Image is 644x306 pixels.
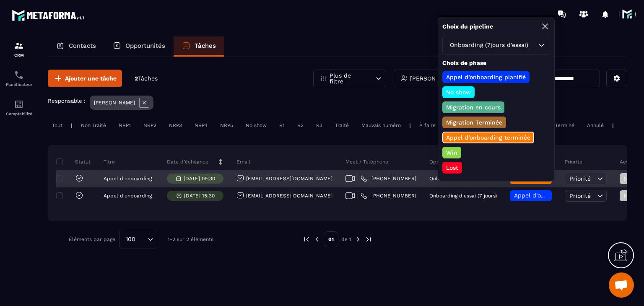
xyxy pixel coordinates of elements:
img: prev [313,236,321,243]
p: CRM [2,53,36,57]
button: Ajouter une tâche [48,70,122,87]
p: Choix du pipeline [442,23,493,31]
div: Tout [48,120,67,130]
p: [PERSON_NAME] [410,75,458,81]
img: formation [14,41,24,51]
img: scheduler [14,70,24,80]
div: NRP4 [190,120,212,130]
p: Planificateur [2,82,36,87]
p: | [409,122,411,128]
p: Appel d’onboarding terminée [445,133,532,142]
p: Migration en cours [445,103,502,112]
a: [PHONE_NUMBER] [361,192,416,199]
p: Lost [445,163,460,172]
a: [PHONE_NUMBER] [361,175,416,182]
p: Migration Terminée [445,118,504,127]
p: | [71,122,73,128]
div: No show [241,120,271,130]
p: | [612,122,614,128]
div: NRP1 [114,120,135,130]
input: Search for option [138,235,145,244]
p: Appel d'onboarding [104,176,152,182]
p: Éléments par page [69,236,115,242]
p: Email [236,158,250,165]
p: Tâches [195,42,216,49]
a: schedulerschedulerPlanificateur [2,64,36,93]
div: Ouvrir le chat [609,272,634,298]
p: Contacts [69,42,96,49]
p: Titre [104,158,115,165]
span: Onboarding (7jours d'essai) [448,41,530,50]
p: Onboarding d'essai (7 jours) [429,193,497,199]
img: prev [303,236,310,243]
span: | [357,193,358,199]
div: Search for option [119,230,157,249]
div: Terminé [551,120,579,130]
span: Ajouter une tâche [65,74,117,83]
p: No show [445,88,472,96]
img: accountant [14,99,24,109]
img: next [365,236,372,243]
div: Non Traité [77,120,110,130]
p: Opportunités [125,42,165,49]
div: NRP2 [139,120,161,130]
a: Opportunités [104,36,174,57]
p: [DATE] 09:30 [184,176,215,182]
p: Meet / Téléphone [345,158,388,165]
div: Mauvais numéro [357,120,405,130]
a: Tâches [174,36,224,57]
p: Date d’échéance [167,158,208,165]
div: NRP3 [165,120,186,130]
div: Traité [331,120,353,130]
span: 100 [123,235,138,244]
a: accountantaccountantComptabilité [2,93,36,122]
p: [PERSON_NAME] [94,100,135,106]
span: Priorité [569,192,591,199]
p: 1-2 sur 2 éléments [168,236,213,242]
p: Plus de filtre [330,73,366,84]
img: logo [12,8,87,23]
p: Appel d’onboarding planifié [445,73,527,81]
div: R1 [275,120,289,130]
p: [DATE] 15:30 [184,193,215,199]
div: Annulé [583,120,608,130]
div: R3 [312,120,327,130]
span: | [357,176,358,182]
a: Contacts [48,36,104,57]
p: Priorité [565,158,582,165]
p: Responsable : [48,98,86,104]
div: R2 [293,120,308,130]
p: Onboarding d'essai (7 jours) [429,176,497,182]
a: formationformationCRM [2,34,36,64]
span: Appel d’onboarding planifié [514,192,593,199]
div: À faire [415,120,440,130]
div: NRP5 [216,120,237,130]
p: Appel d'onboarding [104,193,152,199]
span: Tâches [138,75,158,82]
p: Statut [58,158,91,165]
p: Action [620,158,635,165]
p: de 1 [341,236,351,243]
div: Search for option [442,36,550,55]
input: Search for option [530,41,536,50]
p: Win [445,148,459,157]
p: 01 [324,231,338,247]
p: 2 [135,75,158,83]
p: Choix de phase [442,59,550,67]
img: next [354,236,362,243]
p: Comptabilité [2,112,36,116]
span: Priorité [569,175,591,182]
p: Opportunité [429,158,459,165]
